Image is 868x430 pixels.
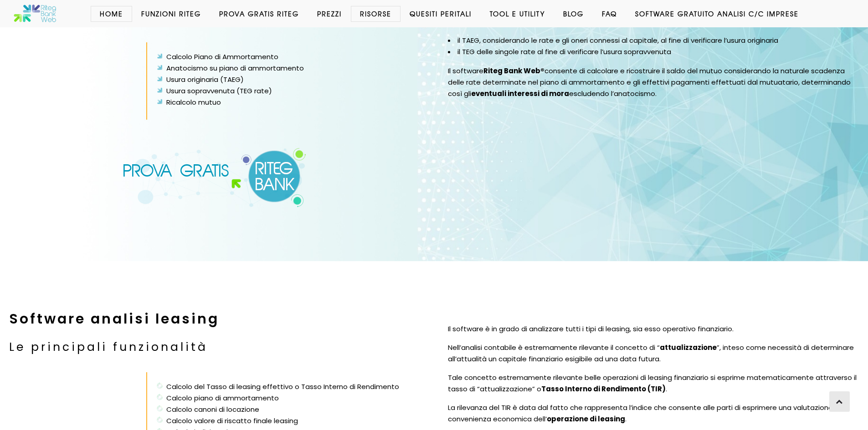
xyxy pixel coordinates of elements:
[448,402,862,425] p: La rilevanza del TIR è data dal fatto che rappresenta l’indice che consente alle parti di esprime...
[156,404,421,415] li: Calcolo canoni di locazione
[351,9,401,18] a: Risorse
[14,5,57,23] img: Software anatocismo e usura bancaria
[156,415,421,427] li: Calcolo valore di riscatto finale leasing
[448,342,862,365] p: Nell’analisi contabile è estremamente rilevante il concetto di “ ”, inteso come necessità di dete...
[448,35,862,46] li: il TAEG, considerando le rate e gli oneri connessi al capitale, al fine di verificare l’usura ori...
[448,46,862,58] li: il TEG delle singole rate al fine di verificare l’usura sopravvenuta
[448,324,862,335] p: Il software è in grado di analizzare tutti i tipi di leasing, sia esso operativo finanziario.
[9,307,421,331] h2: Software analisi leasing
[156,86,421,97] li: Usura sopravvenuta (TEG rate)
[448,66,862,100] p: Il software consente di calcolare e ricostruire il saldo del mutuo considerando la naturale scade...
[156,63,421,74] li: Anatocismo su piano di ammortamento
[156,393,421,404] li: Calcolo piano di ammortamento
[626,9,808,18] a: Software GRATUITO analisi c/c imprese
[593,9,626,18] a: Faq
[401,9,481,18] a: Quesiti Peritali
[547,414,625,424] strong: operazione di leasing
[481,9,554,18] a: Tool e Utility
[448,372,862,395] p: Tale concetto estremamente rilevante belle operazioni di leasing finanziario si esprime matematic...
[471,89,569,98] strong: eventuali interessi di mora
[554,9,593,18] a: Blog
[156,51,421,63] li: Calcolo Piano di Ammortamento
[123,147,307,207] img: Software anatocismo e usura Ritg Bank Web per conti correnti, mutui e leasing
[132,9,210,18] a: Funzioni Riteg
[541,384,666,394] strong: Tasso Interno di Rendimento (TIR)
[9,338,421,357] h3: Le principali funzionalità
[483,66,544,76] strong: Riteg Bank Web®
[660,343,717,352] strong: attualizzazione
[210,9,308,18] a: Prova Gratis Riteg
[91,9,132,18] a: Home
[156,97,421,108] li: Ricalcolo mutuo
[156,381,421,393] li: Calcolo del Tasso di leasing effettivo o Tasso Interno di Rendimento
[156,74,421,86] li: Usura originaria (TAEG)
[308,9,351,18] a: Prezzi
